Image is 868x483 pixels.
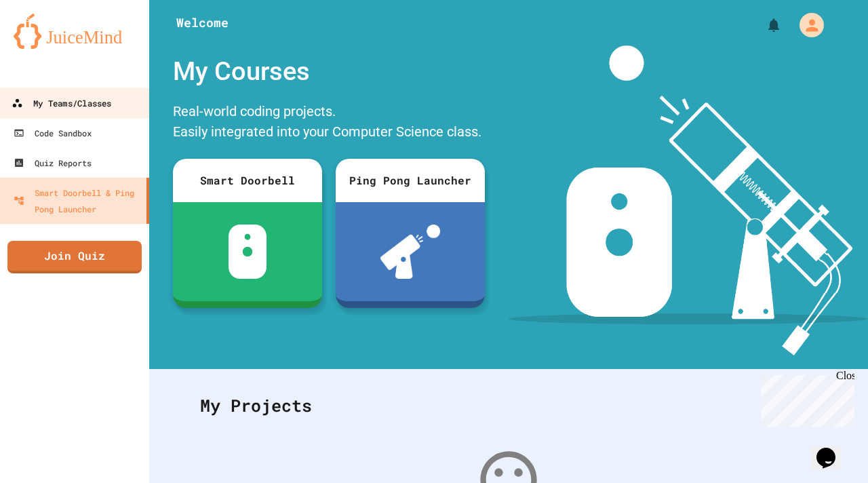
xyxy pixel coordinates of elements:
[785,9,827,41] div: My Account
[741,14,785,37] div: My Notifications
[14,155,92,171] div: Quiz Reports
[509,45,868,355] img: banner-image-my-projects.png
[380,225,441,279] img: ppl-with-ball.png
[166,98,492,149] div: Real-world coding projects. Easily integrated into your Computer Science class.
[336,159,485,202] div: Ping Pong Launcher
[7,241,142,273] a: Join Quiz
[166,45,492,98] div: My Courses
[14,125,92,141] div: Code Sandbox
[173,159,322,202] div: Smart Doorbell
[755,370,854,427] iframe: chat widget
[811,429,854,469] iframe: chat widget
[229,225,267,279] img: sdb-white.svg
[186,379,831,432] div: My Projects
[14,14,136,49] img: logo-orange.svg
[12,95,111,112] div: My Teams/Classes
[14,185,141,217] div: Smart Doorbell & Ping Pong Launcher
[5,5,94,86] div: Chat with us now!Close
